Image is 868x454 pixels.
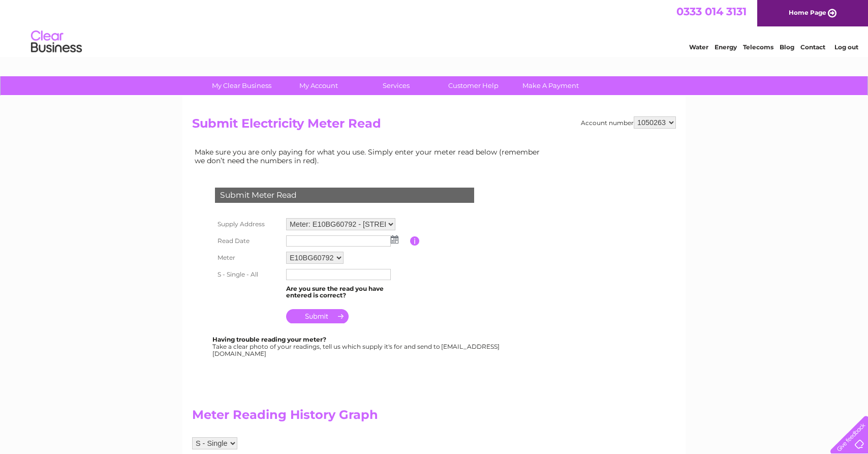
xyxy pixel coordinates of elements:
h2: Meter Reading History Graph [192,408,548,427]
th: Supply Address [212,216,284,233]
a: My Clear Business [200,76,284,95]
h2: Submit Electricity Meter Read [192,116,676,136]
a: Blog [780,43,794,51]
a: Log out [834,43,858,51]
th: Read Date [212,233,284,249]
a: Water [689,43,708,51]
td: Make sure you are only paying for what you use. Simply enter your meter read below (remember we d... [192,145,548,167]
img: logo.png [30,26,82,57]
div: Account number [581,116,676,129]
a: Telecoms [743,43,773,51]
a: Make A Payment [509,76,593,95]
a: Customer Help [431,76,515,95]
div: Clear Business is a trading name of Verastar Limited (registered in [GEOGRAPHIC_DATA] No. 3667643... [195,6,675,49]
img: ... [391,235,398,244]
input: Submit [286,309,349,323]
a: Energy [715,43,737,51]
a: Services [354,76,438,95]
input: Information [410,236,420,246]
a: 0333 014 3131 [676,5,747,18]
th: Meter [212,249,284,266]
a: Contact [800,43,825,51]
th: S - Single - All [212,266,284,283]
b: Having trouble reading your meter? [212,336,326,343]
td: Are you sure the read you have entered is correct? [284,283,410,302]
a: My Account [277,76,361,95]
div: Take a clear photo of your readings, tell us which supply it's for and send to [EMAIL_ADDRESS][DO... [212,336,501,357]
div: Submit Meter Read [215,188,474,203]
